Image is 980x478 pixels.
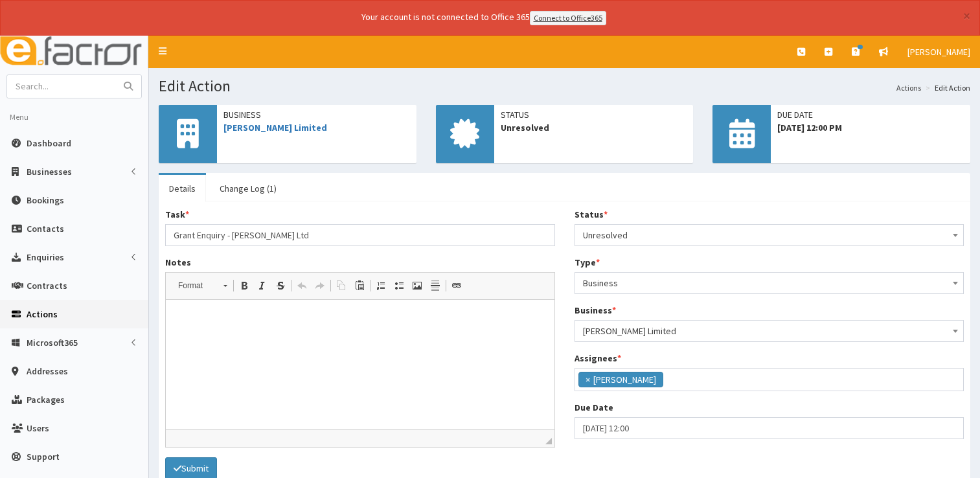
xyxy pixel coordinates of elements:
label: Type [575,256,600,269]
a: Paste (Ctrl+V) [350,277,369,294]
span: Contracts [27,280,67,291]
a: [PERSON_NAME] Limited [223,122,327,133]
span: Enquiries [27,251,64,263]
span: Due Date [777,108,964,121]
span: Businesses [27,166,72,177]
label: Assignees [575,352,621,365]
span: Unresolved [583,226,956,244]
span: Format [172,277,217,294]
label: Status [575,208,608,221]
a: Insert/Remove Bulleted List [390,277,408,294]
span: Dashboard [27,137,71,149]
label: Task [165,208,189,221]
label: Business [575,304,616,317]
span: Business [583,274,956,292]
a: Italic (Ctrl+I) [253,277,271,294]
a: Strike Through [271,277,290,294]
a: Insert Horizontal Line [426,277,444,294]
span: M.l.anderson Limited [575,320,964,342]
span: Support [27,451,60,462]
span: [PERSON_NAME] [907,46,970,58]
span: Users [27,422,49,434]
a: Details [159,175,206,202]
a: Link (Ctrl+L) [448,277,466,294]
span: M.l.anderson Limited [583,322,956,340]
span: Drag to resize [545,438,552,444]
a: Bold (Ctrl+B) [235,277,253,294]
iframe: Rich Text Editor, notes [166,300,554,429]
a: Insert/Remove Numbered List [372,277,390,294]
a: Connect to Office365 [530,11,606,25]
button: × [963,9,970,23]
a: Undo (Ctrl+Z) [293,277,311,294]
span: × [586,373,590,386]
a: Image [408,277,426,294]
a: Redo (Ctrl+Y) [311,277,329,294]
span: Packages [27,394,65,405]
a: Change Log (1) [209,175,287,202]
a: Copy (Ctrl+C) [332,277,350,294]
a: Format [171,277,234,295]
a: Actions [896,82,921,93]
label: Due Date [575,401,613,414]
span: Actions [27,308,58,320]
label: Notes [165,256,191,269]
span: Business [575,272,964,294]
span: Contacts [27,223,64,234]
span: Unresolved [575,224,964,246]
li: Edit Action [922,82,970,93]
li: Paul Slade [578,372,663,387]
span: Bookings [27,194,64,206]
span: Business [223,108,410,121]
span: Unresolved [501,121,687,134]
input: Search... [7,75,116,98]
a: [PERSON_NAME] [898,36,980,68]
span: Status [501,108,687,121]
span: Microsoft365 [27,337,78,348]
h1: Edit Action [159,78,970,95]
div: Your account is not connected to Office 365 [105,10,863,25]
span: Addresses [27,365,68,377]
span: [DATE] 12:00 PM [777,121,964,134]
